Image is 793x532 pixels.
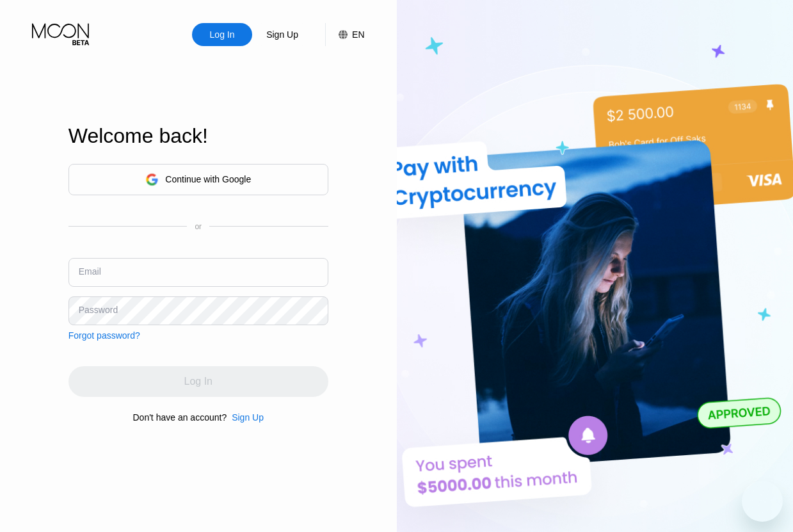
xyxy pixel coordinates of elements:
[133,412,227,423] div: Don't have an account?
[68,330,140,341] div: Forgot password?
[232,412,264,423] div: Sign Up
[352,29,364,40] div: EN
[742,481,783,522] iframe: Bouton de lancement de la fenêtre de messagerie
[68,164,328,195] div: Continue with Google
[68,124,328,148] div: Welcome back!
[227,412,264,423] div: Sign Up
[325,23,364,46] div: EN
[79,305,118,315] div: Password
[192,23,252,46] div: Log In
[165,174,251,184] div: Continue with Google
[209,28,236,41] div: Log In
[195,222,202,231] div: or
[79,266,101,277] div: Email
[252,23,312,46] div: Sign Up
[265,28,300,41] div: Sign Up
